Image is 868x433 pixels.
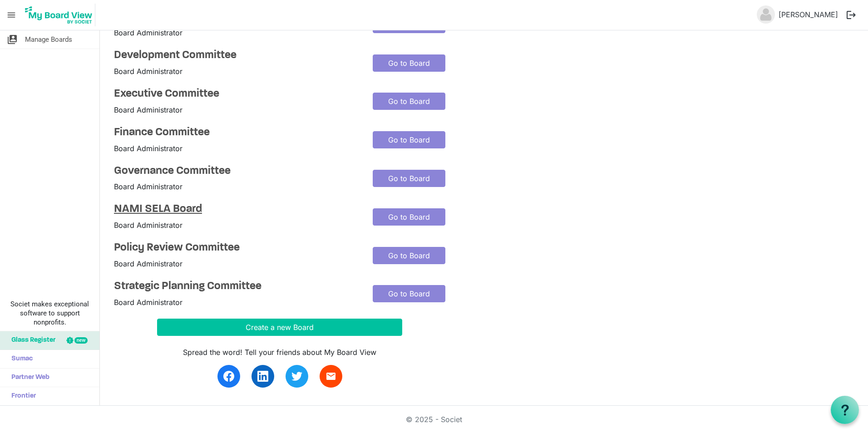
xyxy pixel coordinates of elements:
[114,105,182,114] span: Board Administrator
[373,93,445,110] a: Go to Board
[7,350,33,368] span: Sumac
[114,280,359,293] a: Strategic Planning Committee
[157,347,402,358] div: Spread the word! Tell your friends about My Board View
[373,208,445,226] a: Go to Board
[320,365,342,388] a: email
[373,54,445,72] a: Go to Board
[406,415,462,424] a: © 2025 - Societ
[775,5,842,24] a: [PERSON_NAME]
[114,221,182,230] span: Board Administrator
[114,88,359,101] a: Executive Committee
[373,247,445,264] a: Go to Board
[114,28,182,37] span: Board Administrator
[157,319,402,336] button: Create a new Board
[7,369,49,387] span: Partner Web
[114,259,182,268] span: Board Administrator
[114,126,359,139] a: Finance Committee
[325,371,336,382] span: email
[373,285,445,302] a: Go to Board
[291,371,302,382] img: twitter.svg
[3,6,20,24] span: menu
[7,30,18,49] span: switch_account
[757,5,775,24] img: no-profile-picture.svg
[114,144,182,153] span: Board Administrator
[114,298,182,307] span: Board Administrator
[7,331,55,349] span: Glass Register
[373,170,445,187] a: Go to Board
[114,203,359,216] a: NAMI SELA Board
[114,241,359,255] a: Policy Review Committee
[4,300,95,327] span: Societ makes exceptional software to support nonprofits.
[22,4,95,26] img: My Board View Logo
[7,387,36,405] span: Frontier
[114,67,182,76] span: Board Administrator
[842,5,861,25] button: logout
[25,30,72,49] span: Manage Boards
[114,182,182,191] span: Board Administrator
[74,337,88,344] div: new
[114,165,359,178] a: Governance Committee
[114,49,359,62] a: Development Committee
[223,371,234,382] img: facebook.svg
[257,371,268,382] img: linkedin.svg
[373,131,445,148] a: Go to Board
[22,4,99,26] a: My Board View Logo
